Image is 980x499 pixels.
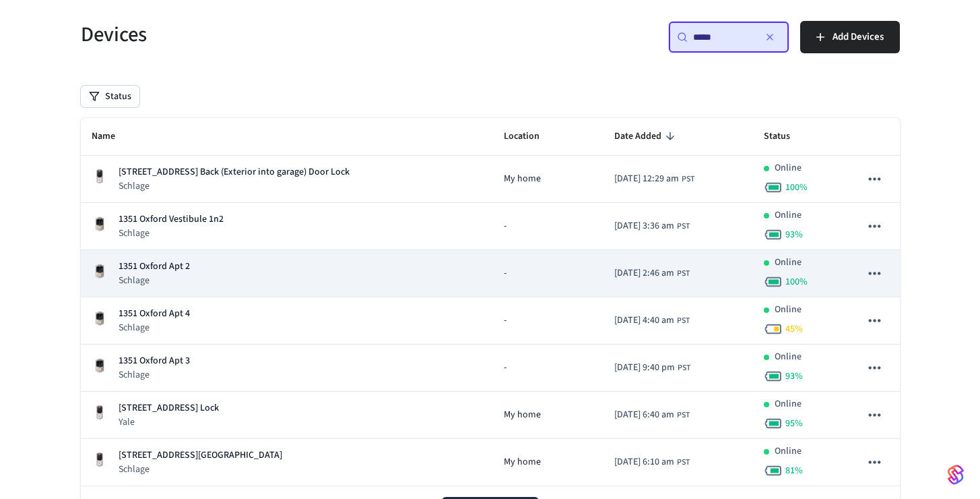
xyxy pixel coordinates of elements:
[614,172,679,186] span: [DATE] 12:29 am
[504,314,507,328] span: -
[81,86,139,107] button: Status
[677,457,690,469] span: PST
[81,21,482,49] h5: Devices
[119,307,190,321] p: 1351 Oxford Apt 4
[614,361,675,375] span: [DATE] 9:40 pm
[614,219,690,233] div: Asia/Manila
[614,408,674,422] span: [DATE] 6:40 am
[504,361,507,375] span: -
[677,268,690,280] span: PST
[678,362,690,374] span: PST
[504,126,557,147] span: Location
[614,455,690,469] div: Asia/Manila
[614,455,674,469] span: [DATE] 6:10 am
[775,161,802,175] p: Online
[92,310,108,326] img: Schlage Sense Smart Deadbolt with Camelot Trim, Front
[504,266,507,281] span: -
[119,212,224,227] p: 1351 Oxford Vestibule 1n2
[775,303,802,317] p: Online
[92,357,108,374] img: Schlage Sense Smart Deadbolt with Camelot Trim, Front
[614,266,690,281] div: Asia/Manila
[614,126,679,147] span: Date Added
[119,165,350,179] p: [STREET_ADDRESS] Back (Exterior into garage) Door Lock
[614,314,690,328] div: Asia/Manila
[775,444,802,459] p: Online
[81,118,900,486] table: sticky table
[785,370,803,383] span: 93 %
[119,260,190,274] p: 1351 Oxford Apt 2
[119,179,350,193] p: Schlage
[775,397,802,411] p: Online
[119,354,190,368] p: 1351 Oxford Apt 3
[832,28,884,46] span: Add Devices
[614,408,690,422] div: Asia/Manila
[92,169,108,185] img: Yale Assure Touchscreen Wifi Smart Lock, Satin Nickel, Front
[677,221,690,233] span: PST
[504,219,507,233] span: -
[614,314,674,328] span: [DATE] 4:40 am
[785,228,803,241] span: 93 %
[682,173,694,185] span: PST
[504,172,541,186] span: My home
[614,361,690,375] div: Asia/Manila
[785,464,803,477] span: 81 %
[785,181,808,194] span: 100 %
[775,256,802,270] p: Online
[119,227,224,240] p: Schlage
[119,448,282,463] p: [STREET_ADDRESS][GEOGRAPHIC_DATA]
[948,464,964,486] img: SeamLogoGradient.69752ec5.svg
[800,21,900,53] button: Add Devices
[614,172,694,186] div: Asia/Manila
[504,455,541,469] span: My home
[119,463,282,476] p: Schlage
[92,126,133,147] span: Name
[92,216,108,232] img: Schlage Sense Smart Deadbolt with Camelot Trim, Front
[119,321,190,334] p: Schlage
[775,350,802,364] p: Online
[614,219,674,233] span: [DATE] 3:36 am
[119,368,190,382] p: Schlage
[785,417,803,430] span: 95 %
[785,322,803,336] span: 45 %
[677,409,690,421] span: PST
[785,275,808,289] span: 100 %
[677,315,690,327] span: PST
[92,405,108,421] img: Yale Assure Touchscreen Wifi Smart Lock, Satin Nickel, Front
[775,208,802,223] p: Online
[119,401,219,415] p: [STREET_ADDRESS] Lock
[92,263,108,279] img: Schlage Sense Smart Deadbolt with Camelot Trim, Front
[92,452,108,468] img: Yale Assure Touchscreen Wifi Smart Lock, Satin Nickel, Front
[119,274,190,287] p: Schlage
[764,126,808,147] span: Status
[614,266,674,281] span: [DATE] 2:46 am
[504,408,541,422] span: My home
[119,415,219,429] p: Yale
